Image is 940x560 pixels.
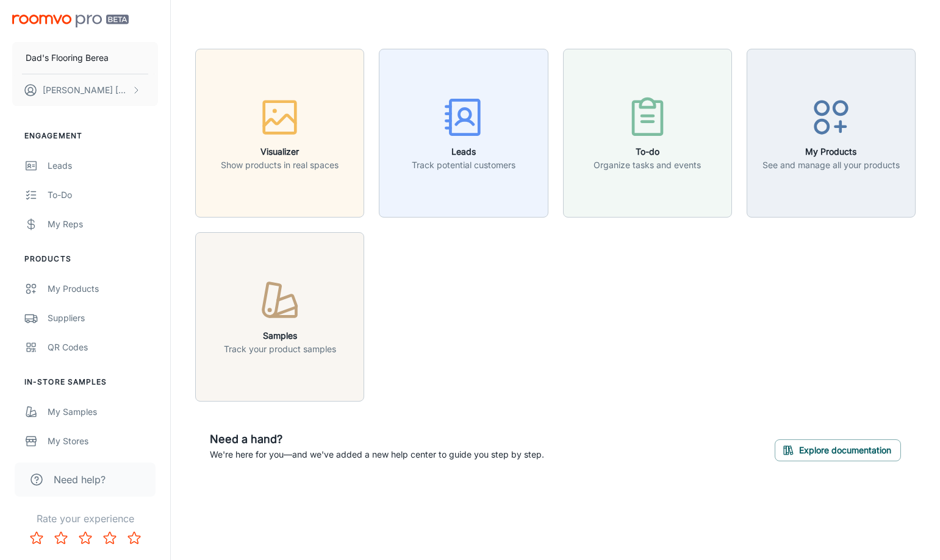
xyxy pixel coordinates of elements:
[12,15,129,27] img: Roomvo PRO Beta
[563,49,732,218] button: To-doOrganize tasks and events
[48,282,158,296] div: My Products
[221,158,339,172] p: Show products in real spaces
[762,158,900,172] p: See and manage all your products
[48,405,158,419] div: My Samples
[26,51,109,65] p: Dad's Flooring Berea
[594,158,701,172] p: Organize tasks and events
[48,218,158,231] div: My Reps
[210,431,544,448] h6: Need a hand?
[48,434,158,448] div: My Stores
[195,310,364,322] a: SamplesTrack your product samples
[10,511,160,526] p: Rate your experience
[12,74,158,106] button: [PERSON_NAME] [PERSON_NAME]
[379,126,548,138] a: LeadsTrack potential customers
[48,311,158,325] div: Suppliers
[48,341,158,354] div: QR Codes
[594,145,701,158] h6: To-do
[747,49,916,218] button: My ProductsSee and manage all your products
[12,42,158,74] button: Dad's Flooring Berea
[775,443,901,455] a: Explore documentation
[379,49,548,218] button: LeadsTrack potential customers
[224,329,336,342] h6: Samples
[195,49,364,218] button: VisualizerShow products in real spaces
[195,232,364,401] button: SamplesTrack your product samples
[762,145,900,158] h6: My Products
[54,472,106,487] span: Need help?
[412,145,515,158] h6: Leads
[563,126,732,138] a: To-doOrganize tasks and events
[224,342,336,356] p: Track your product samples
[775,439,901,461] button: Explore documentation
[221,145,339,158] h6: Visualizer
[48,159,158,172] div: Leads
[48,188,158,202] div: To-do
[43,83,129,97] p: [PERSON_NAME] [PERSON_NAME]
[210,448,544,461] p: We're here for you—and we've added a new help center to guide you step by step.
[747,126,916,138] a: My ProductsSee and manage all your products
[412,158,515,172] p: Track potential customers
